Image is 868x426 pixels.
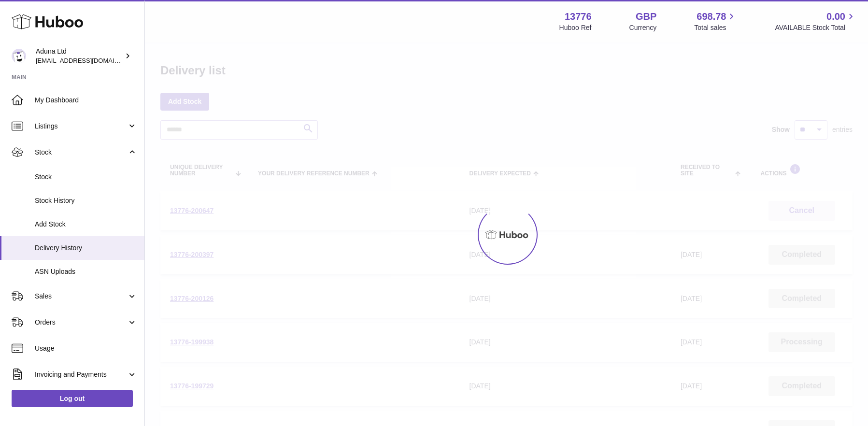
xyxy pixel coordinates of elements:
span: Stock [35,172,137,182]
span: ASN Uploads [35,267,137,276]
span: Listings [35,122,127,131]
div: Aduna Ltd [36,47,123,65]
a: 698.78 Total sales [694,10,737,32]
strong: 13776 [565,10,592,23]
a: 0.00 AVAILABLE Stock Total [775,10,856,32]
span: Orders [35,318,127,327]
span: Total sales [694,23,737,32]
img: foyin.fagbemi@aduna.com [12,49,26,63]
span: 698.78 [697,10,726,23]
span: Usage [35,344,137,353]
span: [EMAIL_ADDRESS][DOMAIN_NAME] [36,57,142,64]
span: Stock [35,148,127,157]
span: Stock History [35,196,137,205]
div: Currency [629,23,657,32]
a: Log out [12,390,133,407]
span: AVAILABLE Stock Total [775,23,856,32]
span: My Dashboard [35,96,137,105]
span: Add Stock [35,220,137,229]
span: Invoicing and Payments [35,370,127,379]
div: Huboo Ref [559,23,592,32]
span: Sales [35,292,127,301]
span: Delivery History [35,243,137,253]
strong: GBP [636,10,656,23]
span: 0.00 [826,10,845,23]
